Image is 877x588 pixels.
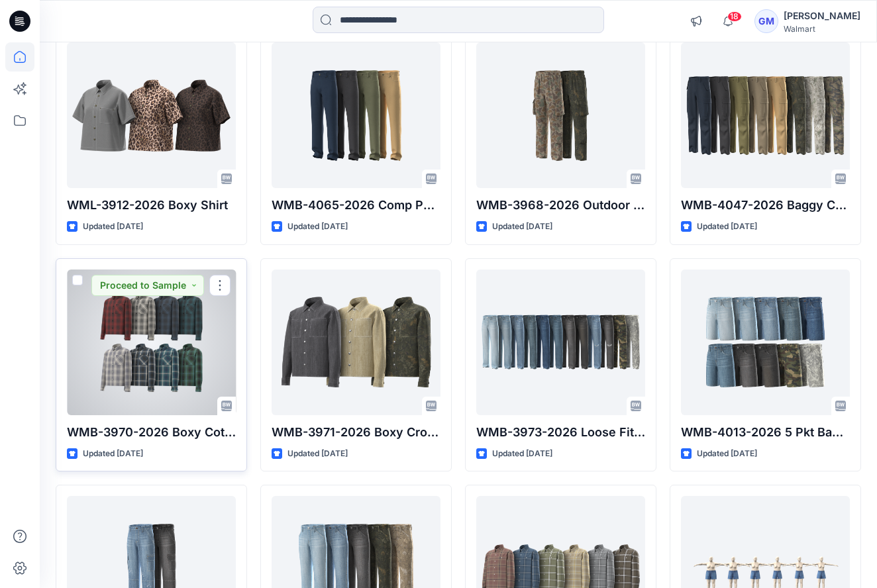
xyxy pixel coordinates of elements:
p: Updated [DATE] [492,447,552,461]
a: WMB-3970-2026 Boxy Cotton Texture Flannel [67,269,236,415]
p: WMB-3968-2026 Outdoor Pant [476,196,645,215]
p: WMB-3970-2026 Boxy Cotton Texture Flannel [67,423,236,442]
a: WMB-3971-2026 Boxy Crop Shacket [272,269,440,415]
p: Updated [DATE] [287,447,348,461]
p: WMB-4047-2026 Baggy Cargo Pant [681,196,850,215]
div: [PERSON_NAME] [784,8,860,24]
div: GM [754,9,778,33]
p: WMB-4013-2026 5 Pkt Baggy Short [681,423,850,442]
p: Updated [DATE] [83,447,143,461]
p: Updated [DATE] [492,220,552,234]
span: 18 [727,11,742,22]
p: Updated [DATE] [697,447,757,461]
a: WMB-3968-2026 Outdoor Pant [476,42,645,188]
p: WMB-3973-2026 Loose Fit Denim [476,423,645,442]
a: WMB-4065-2026 Comp Pant [272,42,440,188]
a: WMB-4047-2026 Baggy Cargo Pant [681,42,850,188]
p: WMB-3971-2026 Boxy Crop Shacket [272,423,440,442]
p: WML-3912-2026 Boxy Shirt [67,196,236,215]
a: WML-3912-2026 Boxy Shirt [67,42,236,188]
a: WMB-3973-2026 Loose Fit Denim [476,269,645,415]
div: Walmart [784,24,860,34]
a: WMB-4013-2026 5 Pkt Baggy Short [681,269,850,415]
p: WMB-4065-2026 Comp Pant [272,196,440,215]
p: Updated [DATE] [697,220,757,234]
p: Updated [DATE] [83,220,143,234]
p: Updated [DATE] [287,220,348,234]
